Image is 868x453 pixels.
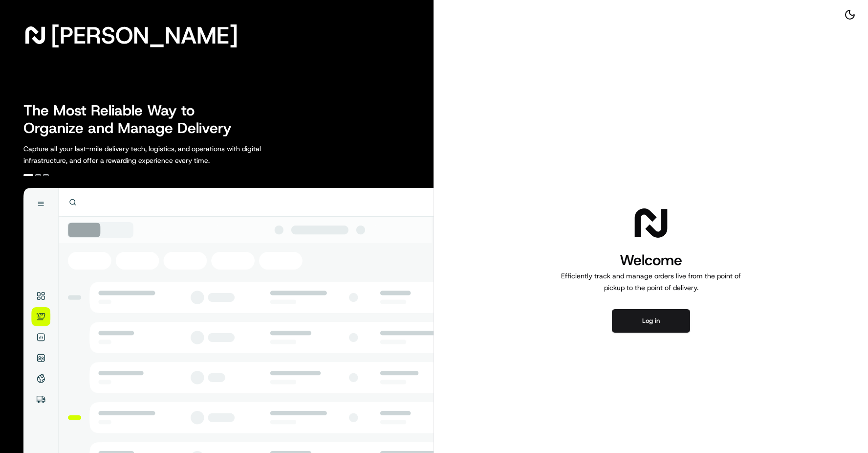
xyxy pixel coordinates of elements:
[557,250,745,270] h1: Welcome
[23,143,305,166] p: Capture all your last-mile delivery tech, logistics, and operations with digital infrastructure, ...
[612,309,690,333] button: Log in
[51,25,238,45] span: [PERSON_NAME]
[557,270,745,294] p: Efficiently track and manage orders live from the point of pickup to the point of delivery.
[23,102,242,137] h2: The Most Reliable Way to Organize and Manage Delivery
